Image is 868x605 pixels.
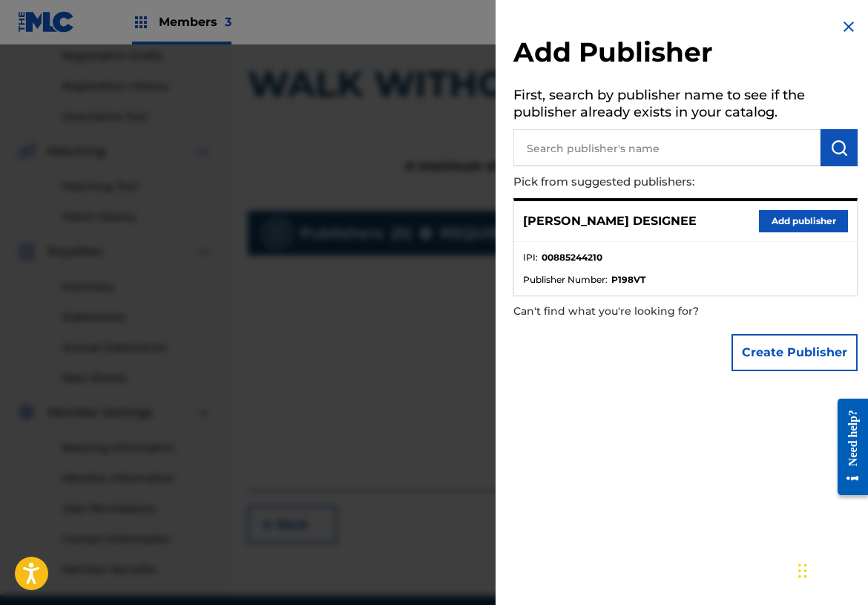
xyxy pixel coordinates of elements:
[523,212,697,230] p: [PERSON_NAME] DESIGNEE
[159,13,231,30] span: Members
[513,82,858,129] h5: First, search by publisher name to see if the publisher already exists in your catalog.
[611,273,645,287] strong: P198VT
[523,273,608,287] span: Publisher Number :
[513,166,773,198] p: Pick from suggested publishers:
[542,251,602,264] strong: 00885244210
[132,13,150,31] img: Top Rightsholders
[513,129,821,166] input: Search publisher's name
[513,36,858,73] h2: Add Publisher
[759,210,848,232] button: Add publisher
[826,386,868,508] iframe: Resource Center
[794,534,868,605] iframe: Chat Widget
[18,11,75,33] img: MLC Logo
[513,296,773,327] p: Can't find what you're looking for?
[798,549,807,593] div: Drag
[523,251,538,264] span: IPI :
[830,139,848,157] img: Search Works
[731,334,858,371] button: Create Publisher
[225,15,231,29] span: 3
